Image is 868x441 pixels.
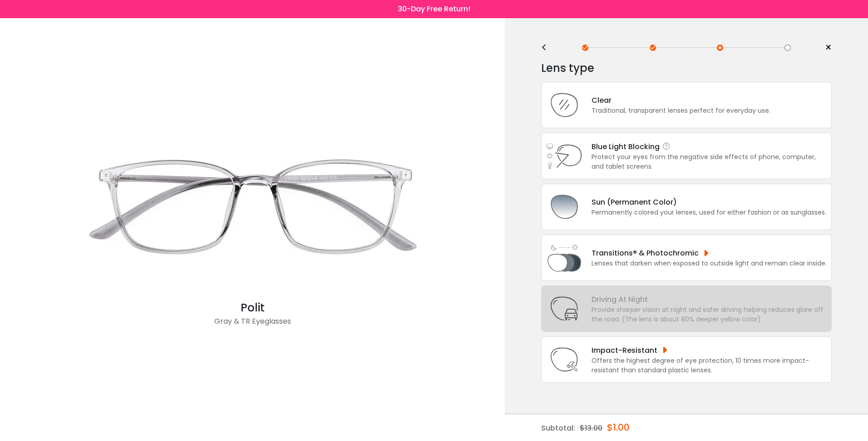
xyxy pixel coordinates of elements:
[541,44,555,51] div: <
[592,95,770,106] div: Clear
[592,141,827,152] div: Blue Light Blocking
[541,59,832,77] div: Lens type
[71,118,434,300] img: Gray Polit - TR Eyeglasses
[592,305,827,324] div: Provide sharper vision at night and safer driving helping reduces glare off the road. (The lens i...
[71,300,434,316] div: Polit
[71,316,434,334] div: Gray & TR Eyeglasses
[592,196,826,208] div: Sun (Permanent Color)
[607,414,630,441] div: $1.00
[592,152,827,171] div: Protect your eyes from the negative side effects of phone, computer, and tablet screens.
[592,208,826,217] div: Permanently colored your lenses, used for either fashion or as sunglasses.
[592,247,827,259] div: Transitions® & Photochromic
[825,41,832,55] span: ×
[592,294,827,305] div: Driving At Night
[546,240,582,276] img: Light Adjusting
[592,356,827,375] div: Offers the highest degree of eye protection, 10 times more impact-resistant than standard plastic...
[592,259,827,268] div: Lenses that darken when exposed to outside light and remain clear inside.
[818,41,832,55] a: ×
[592,106,770,115] div: Traditional, transparent lenses perfect for everyday use.
[546,189,582,225] img: Sun
[592,345,827,356] div: Impact-Resistant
